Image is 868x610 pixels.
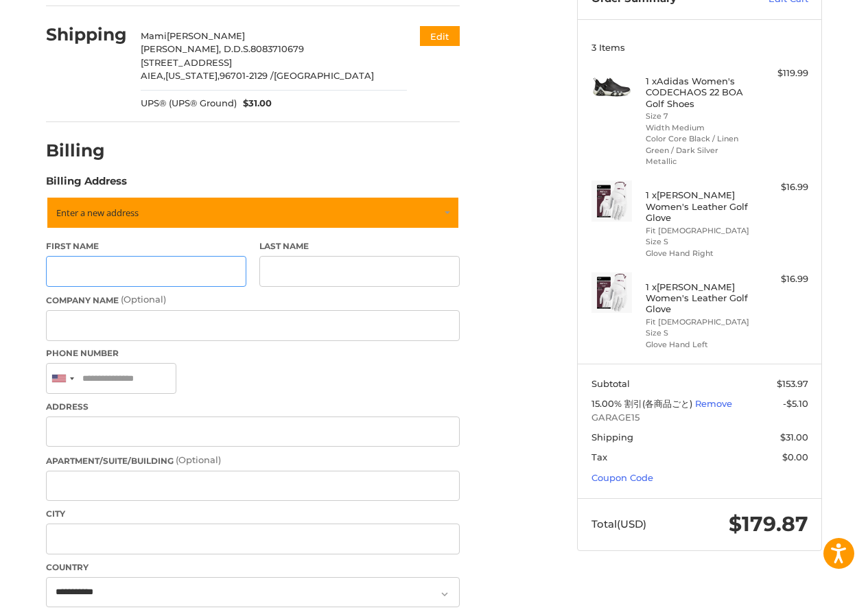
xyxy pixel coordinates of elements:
[46,174,127,196] legend: Billing Address
[46,24,127,45] h2: Shipping
[646,133,751,167] li: Color Core Black / Linen Green / Dark Silver Metallic
[176,454,221,465] small: (Optional)
[591,398,695,409] span: 15.00% 割引(各商品ごと)
[121,294,166,305] small: (Optional)
[141,97,237,110] span: UPS® (UPS® Ground)
[591,378,630,389] span: Subtotal
[46,293,460,307] label: Company Name
[783,398,808,409] span: -$5.10
[591,517,646,530] span: Total (USD)
[646,248,751,259] li: Glove Hand Right
[165,70,220,81] span: [US_STATE],
[646,110,751,122] li: Size 7
[56,207,139,219] span: Enter a new address
[237,97,272,110] span: $31.00
[646,327,751,339] li: Size S
[46,561,460,574] label: Country
[46,140,126,161] h2: Billing
[754,272,808,286] div: $16.99
[46,401,460,413] label: Address
[250,43,304,54] span: 8083710679
[259,240,460,253] label: Last Name
[646,339,751,351] li: Glove Hand Left
[646,281,751,315] h4: 1 x [PERSON_NAME] Women's Leather Golf Glove
[777,378,808,389] span: $153.97
[754,67,808,80] div: $119.99
[646,316,751,328] li: Fit [DEMOGRAPHIC_DATA]
[46,347,460,360] label: Phone Number
[754,180,808,194] div: $16.99
[220,70,274,81] span: 96701-2129 /
[167,30,245,41] span: [PERSON_NAME]
[646,225,751,237] li: Fit [DEMOGRAPHIC_DATA]
[646,189,751,223] h4: 1 x [PERSON_NAME] Women's Leather Golf Glove
[420,26,460,46] button: Edit
[780,432,808,443] span: $31.00
[141,30,167,41] span: Mami
[141,57,232,68] span: [STREET_ADDRESS]
[274,70,374,81] span: [GEOGRAPHIC_DATA]
[591,451,607,462] span: Tax
[646,122,751,134] li: Width Medium
[695,398,732,409] a: Remove
[646,75,751,109] h4: 1 x Adidas Women's CODECHAOS 22 BOA Golf Shoes
[782,451,808,462] span: $0.00
[591,42,808,53] h3: 3 Items
[46,196,460,229] a: Enter or select a different address
[47,364,78,393] div: United States: +1
[591,432,633,443] span: Shipping
[46,508,460,520] label: City
[141,43,250,54] span: [PERSON_NAME], D.D.S.
[591,472,653,483] a: Coupon Code
[729,511,808,537] span: $179.87
[46,454,460,467] label: Apartment/Suite/Building
[646,236,751,248] li: Size S
[141,70,165,81] span: AIEA,
[591,411,808,425] span: GARAGE15
[46,240,246,253] label: First Name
